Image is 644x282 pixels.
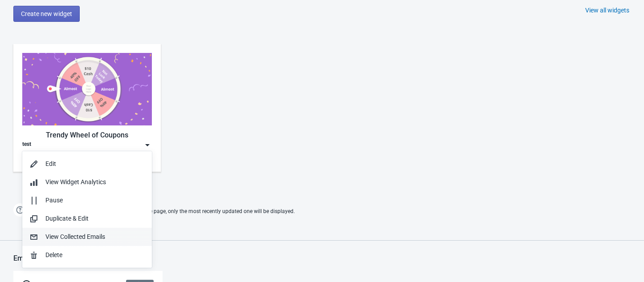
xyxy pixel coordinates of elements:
button: Delete [22,246,152,264]
span: If two Widgets are enabled and targeting the same page, only the most recently updated one will b... [31,204,295,219]
div: Pause [45,196,145,205]
div: View all widgets [585,6,629,15]
span: View Widget Analytics [45,178,106,185]
button: View Collected Emails [22,228,152,246]
button: Duplicate & Edit [22,209,152,228]
img: trendy_game.png [22,53,152,125]
button: Edit [22,155,152,173]
span: Create new widget [21,10,72,17]
div: Delete [45,250,145,260]
div: Edit [45,159,145,169]
button: View Widget Analytics [22,173,152,191]
img: dropdown.png [143,141,152,149]
img: help.png [13,203,27,217]
div: View Collected Emails [45,232,145,242]
button: Pause [22,191,152,209]
div: Duplicate & Edit [45,214,145,223]
div: test [22,141,31,149]
button: Create new widget [13,6,80,22]
div: Trendy Wheel of Coupons [22,130,152,141]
